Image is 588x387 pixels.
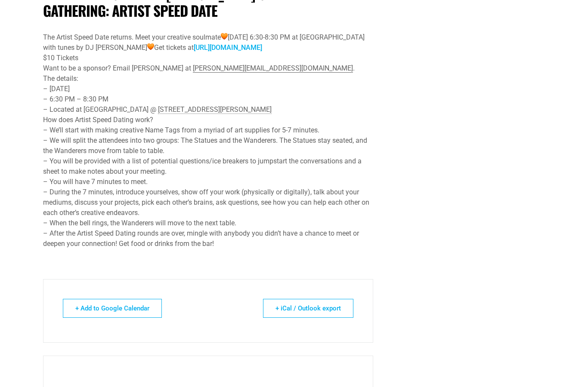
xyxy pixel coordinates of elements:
a: [URL][DOMAIN_NAME] [194,43,262,52]
div: The Artist Speed Date returns. Meet your creative soulmate [DATE] 6:30-8:30 PM at [GEOGRAPHIC_DAT... [43,32,373,53]
div: – You will have 7 minutes to meet. [43,177,373,187]
div: – After the Artist Speed Dating rounds are over, mingle with anybody you didn’t have a chance to ... [43,228,373,249]
div: Want to be a sponsor? Email [PERSON_NAME] at . [43,63,373,74]
div: – During the 7 minutes, introduce yourselves, show off your work (physically or digitally), talk ... [43,187,373,218]
div: The details: – [DATE] – 6:30 PM – 8:30 PM – Located at [GEOGRAPHIC_DATA] @ [43,74,373,115]
div: – When the bell rings, the Wanderers will move to the next table. [43,218,373,228]
a: + Add to Google Calendar [63,299,162,318]
img: 🧡 [221,33,228,40]
a: + iCal / Outlook export [263,299,353,318]
div: How does Artist Speed Dating work? [43,115,373,125]
div: – We will split the attendees into two groups: The Statues and the Wanderers. The Statues stay se... [43,135,373,156]
div: $10 Tickets [43,53,373,63]
div: – You will be provided with a list of potential questions/ice breakers to jumpstart the conversat... [43,156,373,177]
img: 🧡 [147,43,154,50]
div: – We’ll start with making creative Name Tags from a myriad of art supplies for 5-7 minutes. [43,125,373,135]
